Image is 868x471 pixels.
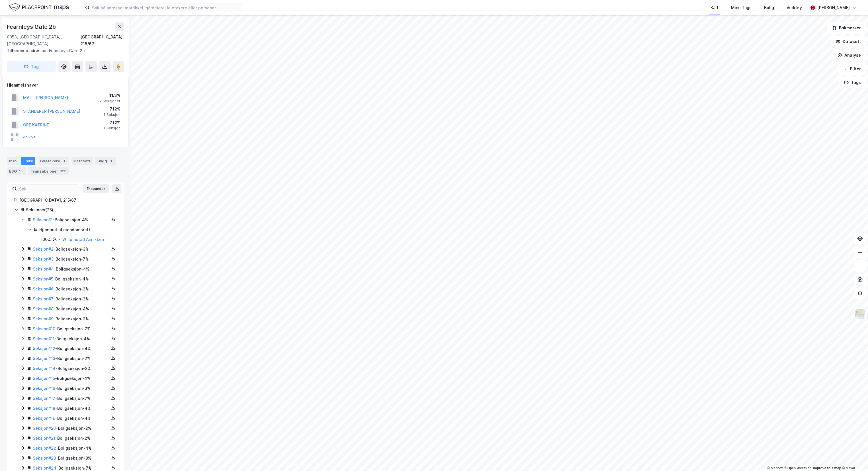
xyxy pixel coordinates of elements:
div: 1 Seksjon [104,112,120,117]
div: - Boligseksjon - 3% [33,455,108,462]
a: Seksjon#10 [33,326,55,331]
div: 2 Seksjoner [100,99,120,103]
div: Verktøy [787,4,802,11]
a: Seksjon#6 [33,286,54,291]
div: - Boligseksjon - 3% [33,385,108,392]
a: Seksjon#2 [33,247,54,251]
div: Transaksjoner [28,167,69,175]
div: - Boligseksjon - 7% [33,395,108,402]
div: - Boligseksjon - 4% [33,216,108,223]
div: - Boligseksjon - 4% [33,405,108,412]
div: Hjemmelshaver [7,82,124,89]
div: ESG [7,167,26,175]
div: Info [7,157,19,165]
iframe: Chat Widget [840,444,868,471]
div: - Boligseksjon - 7% [33,325,108,332]
a: Seksjon#23 [33,456,56,460]
div: 100% [41,236,51,243]
div: [GEOGRAPHIC_DATA], 215/67 [19,197,117,204]
div: Seksjoner ( 25 ) [26,206,117,213]
a: Seksjon#16 [33,386,55,391]
a: Seksjon#19 [33,416,55,421]
button: Datasett [831,36,866,47]
div: 1 [108,158,114,164]
a: Seksjon#12 [33,346,55,351]
button: Analyse [833,50,866,61]
div: 122 [59,168,67,174]
a: Seksjon#11 [33,336,54,341]
a: Seksjon#7 [33,296,54,301]
div: - Boligseksjon - 4% [33,335,108,342]
a: Seksjon#4 [33,267,54,271]
a: Mapbox [767,466,783,470]
a: Seksjon#17 [33,396,55,401]
a: OpenStreetMap [784,466,812,470]
div: - Boligseksjon - 7% [33,256,108,263]
div: [GEOGRAPHIC_DATA], 215/67 [80,34,124,47]
img: Z [855,308,865,319]
div: Hjemmel til eiendomsrett [39,226,117,233]
a: Seksjon#5 [33,277,53,281]
div: - [59,236,61,243]
a: Seksjon#13 [33,356,55,361]
a: Seksjon#8 [33,306,54,311]
div: Leietakere [38,157,69,165]
div: - Boligseksjon - 4% [33,306,108,312]
div: 1 [61,158,67,164]
div: Fearnleys Gate 2b [7,22,57,31]
a: Seksjon#1 [33,217,53,222]
a: Seksjon#18 [33,406,55,411]
div: Fearnleys Gate 2a [7,47,120,54]
div: [PERSON_NAME] [817,4,850,11]
button: Tag [7,61,56,72]
div: - Boligseksjon - 2% [33,296,108,302]
div: Kontrollprogram for chat [840,444,868,471]
button: Ekspander [83,184,109,193]
span: Tilhørende adresser: [7,48,49,53]
div: Mine Tags [731,4,752,11]
button: Filter [838,63,866,75]
div: - Boligseksjon - 3% [33,316,108,322]
div: - Boligseksjon - 2% [33,286,108,292]
a: Seksjon#14 [33,366,56,371]
img: logo.f888ab2527a4732fd821a326f86c7f29.svg [9,3,69,13]
a: Seksjon#22 [33,446,56,450]
div: Kart [711,4,718,11]
div: - Boligseksjon - 3% [33,246,108,253]
a: Seksjon#9 [33,316,54,321]
div: Datasett [71,157,93,165]
div: - Boligseksjon - 4% [33,266,108,273]
div: - Boligseksjon - 2% [33,365,108,372]
div: - Boligseksjon - 2% [33,435,108,442]
a: Willumstad Annikken [62,237,104,242]
div: - Boligseksjon - 4% [33,445,108,452]
div: - Boligseksjon - 4% [33,276,108,282]
a: Seksjon#3 [33,257,54,261]
div: - Boligseksjon - 2% [33,425,108,432]
button: Bokmerker [827,22,866,34]
a: Seksjon#15 [33,376,55,381]
div: 0353, [GEOGRAPHIC_DATA], [GEOGRAPHIC_DATA] [7,34,80,47]
input: Søk [17,185,79,193]
a: Seksjon#20 [33,426,56,431]
div: Eiere [21,157,35,165]
div: Bygg [95,157,116,165]
a: Seksjon#21 [33,436,55,441]
div: - Boligseksjon - 4% [33,345,108,352]
div: Bolig [764,4,774,11]
div: 1 Seksjon [104,126,120,130]
div: - Boligseksjon - 4% [33,375,108,382]
div: 11.3% [100,92,120,99]
div: 18 [18,168,24,174]
div: 7.12% [104,106,120,112]
div: 7.12% [104,119,120,126]
input: Søk på adresse, matrikkel, gårdeiere, leietakere eller personer [90,3,242,12]
div: - Boligseksjon - 2% [33,355,108,362]
button: Tags [839,77,866,88]
div: - Boligseksjon - 4% [33,415,108,422]
a: Seksjon#24 [33,466,56,470]
a: Improve this map [813,466,841,470]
